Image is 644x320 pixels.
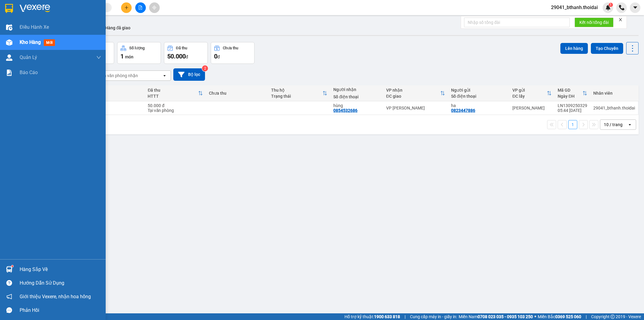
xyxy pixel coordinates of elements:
[374,314,400,319] strong: 1900 633 818
[120,53,124,60] span: 1
[509,85,555,101] th: Toggle SortBy
[5,4,13,13] img: logo-vxr
[451,103,506,108] div: ha
[96,55,101,60] span: down
[148,88,198,93] div: Đã thu
[558,108,587,113] div: 05:44 [DATE]
[167,53,186,60] span: 50.000
[538,313,581,320] span: Miền Bắc
[451,108,475,113] div: 0823447886
[593,91,635,96] div: Nhân viên
[451,88,506,93] div: Người gửi
[386,94,440,99] div: ĐC giao
[217,54,220,59] span: đ
[214,53,217,60] span: 0
[6,39,12,46] img: warehouse-icon
[534,315,536,318] span: ⚪️
[186,54,188,59] span: đ
[333,103,380,108] div: hùng
[271,94,322,99] div: Trạng thái
[176,46,187,50] div: Đã thu
[162,73,167,78] svg: open
[605,5,611,10] img: icon-new-feature
[6,294,12,299] span: notification
[604,122,623,128] div: 10 / trang
[630,2,640,13] button: caret-down
[148,94,198,99] div: HTTT
[546,4,603,11] span: 29041_bthanh.thoidai
[148,103,203,108] div: 50.000 đ
[6,280,12,286] span: question-circle
[173,68,205,81] button: Bộ lọc
[100,21,135,35] button: Hàng đã giao
[20,23,49,31] span: Điều hành xe
[20,293,91,300] span: Giới thiệu Vexere, nhận hoa hồng
[558,88,582,93] div: Mã GD
[560,43,588,54] button: Lên hàng
[478,314,533,319] strong: 0708 023 035 - 0935 103 250
[386,88,440,93] div: VP nhận
[148,108,203,113] div: Tại văn phòng
[609,3,613,7] sup: 1
[125,54,133,59] span: món
[20,69,38,76] span: Báo cáo
[633,5,638,10] span: caret-down
[6,54,12,61] img: warehouse-icon
[410,313,457,320] span: Cung cấp máy in - giấy in:
[44,39,55,46] span: mới
[464,18,570,27] input: Nhập số tổng đài
[405,313,405,320] span: |
[96,73,138,79] div: Chọn văn phòng nhận
[135,2,146,13] button: file-add
[11,265,13,267] sup: 1
[610,315,615,319] span: copyright
[383,85,448,101] th: Toggle SortBy
[20,306,101,315] div: Phản hồi
[591,43,623,54] button: Tạo Chuyến
[555,314,581,319] strong: 0369 525 060
[512,94,547,99] div: ĐC lấy
[627,122,632,127] svg: open
[20,279,101,288] div: Hướng dẫn sử dụng
[152,5,156,10] span: aim
[209,91,265,96] div: Chưa thu
[333,108,357,113] div: 0854532686
[579,19,609,26] span: Kết nối tổng đài
[555,85,590,101] th: Toggle SortBy
[138,5,143,10] span: file-add
[512,106,552,110] div: [PERSON_NAME]
[117,42,161,64] button: Số lượng1món
[568,120,577,129] button: 1
[129,46,145,50] div: Số lượng
[619,5,624,10] img: phone-icon
[6,307,12,313] span: message
[6,24,12,31] img: warehouse-icon
[558,103,587,108] div: LN1309250329
[6,70,12,76] img: solution-icon
[344,313,400,320] span: Hỗ trợ kỹ thuật:
[20,54,37,61] span: Quản Lý
[618,18,623,22] span: close
[333,87,380,92] div: Người nhận
[124,5,129,10] span: plus
[121,2,132,13] button: plus
[164,42,208,64] button: Đã thu50.000đ
[512,88,547,93] div: VP gửi
[20,265,101,274] div: Hàng sắp về
[88,106,142,110] div: may tinh
[88,94,142,99] div: Ghi chú
[223,46,238,50] div: Chưa thu
[558,94,582,99] div: Ngày ĐH
[88,88,142,93] div: Tên món
[149,2,160,13] button: aim
[586,313,587,320] span: |
[20,39,41,45] span: Kho hàng
[6,266,12,273] img: warehouse-icon
[271,88,322,93] div: Thu hộ
[211,42,255,64] button: Chưa thu0đ
[145,85,206,101] th: Toggle SortBy
[268,85,330,101] th: Toggle SortBy
[575,18,614,27] button: Kết nối tổng đài
[610,3,612,7] span: 1
[459,313,533,320] span: Miền Nam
